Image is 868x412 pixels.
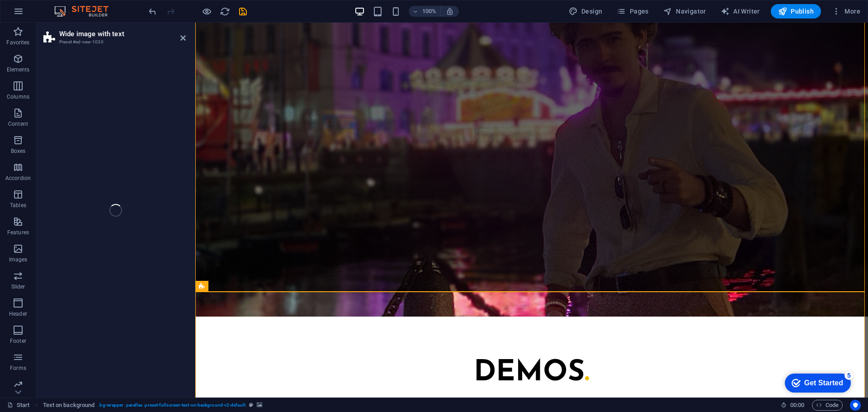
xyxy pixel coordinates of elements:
[9,310,27,317] p: Header
[617,7,648,16] span: Pages
[717,4,764,19] button: AI Writer
[43,400,262,411] nav: breadcrumb
[27,10,66,18] div: Get Started
[220,6,230,17] i: Reload page
[5,175,31,182] p: Accordion
[781,400,805,411] h6: Session time
[446,7,454,15] i: On resize automatically adjust zoom level to fit chosen device.
[7,229,29,236] p: Features
[9,256,28,263] p: Images
[98,400,245,411] span: . bg-wrapper .parallax .preset-fullscreen-text-on-background-v2-default
[790,400,804,411] span: 00 00
[663,7,706,16] span: Navigator
[797,402,798,408] span: :
[11,283,25,290] p: Slider
[816,400,839,411] span: Code
[238,6,248,17] i: Save (Ctrl+S)
[565,4,606,19] button: Design
[721,7,760,16] span: AI Writer
[11,147,26,155] p: Boxes
[7,400,30,411] a: Click to cancel selection. Double-click to open Pages
[828,4,864,19] button: More
[249,403,253,407] i: This element is a customizable preset
[778,7,814,16] span: Publish
[7,5,73,24] div: Get Started 5 items remaining, 0% complete
[237,6,248,17] button: save
[43,400,95,411] span: Click to select. Double-click to edit
[409,6,441,17] button: 100%
[850,400,861,411] button: Usercentrics
[67,2,76,11] div: 5
[52,6,120,17] img: Editor Logo
[7,93,29,100] p: Columns
[147,6,158,17] i: Undo: Add element (Ctrl+Z)
[10,365,26,372] p: Forms
[422,6,437,17] h6: 100%
[8,120,28,128] p: Content
[7,66,30,73] p: Elements
[613,4,652,19] button: Pages
[219,6,230,17] button: reload
[201,6,212,17] button: Click here to leave preview mode and continue editing
[569,7,603,16] span: Design
[832,7,860,16] span: More
[147,6,158,17] button: undo
[10,202,26,209] p: Tables
[6,39,29,46] p: Favorites
[660,4,710,19] button: Navigator
[257,403,262,407] i: This element contains a background
[771,4,821,19] button: Publish
[812,400,843,411] button: Code
[565,4,606,19] div: Design (Ctrl+Alt+Y)
[10,337,26,345] p: Footer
